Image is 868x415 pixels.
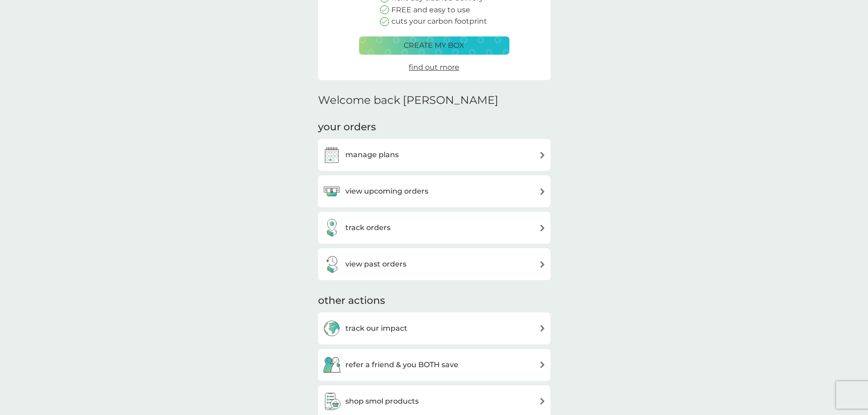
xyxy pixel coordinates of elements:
img: arrow right [539,361,546,368]
h3: track our impact [345,323,407,334]
h3: your orders [318,120,376,134]
h3: track orders [345,222,390,234]
img: arrow right [539,225,546,231]
h3: other actions [318,294,385,308]
span: find out more [409,63,459,72]
h3: view past orders [345,258,406,270]
p: create my box [404,40,464,51]
img: arrow right [539,261,546,268]
h3: shop smol products [345,395,419,407]
h3: refer a friend & you BOTH save [345,359,458,371]
img: arrow right [539,152,546,159]
p: cuts your carbon footprint [391,15,487,27]
img: arrow right [539,398,546,405]
a: find out more [409,61,459,73]
img: arrow right [539,325,546,332]
h3: manage plans [345,149,399,161]
h2: Welcome back [PERSON_NAME] [318,94,498,107]
button: create my box [359,36,509,55]
p: FREE and easy to use [391,4,470,16]
img: arrow right [539,188,546,195]
h3: view upcoming orders [345,185,428,197]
